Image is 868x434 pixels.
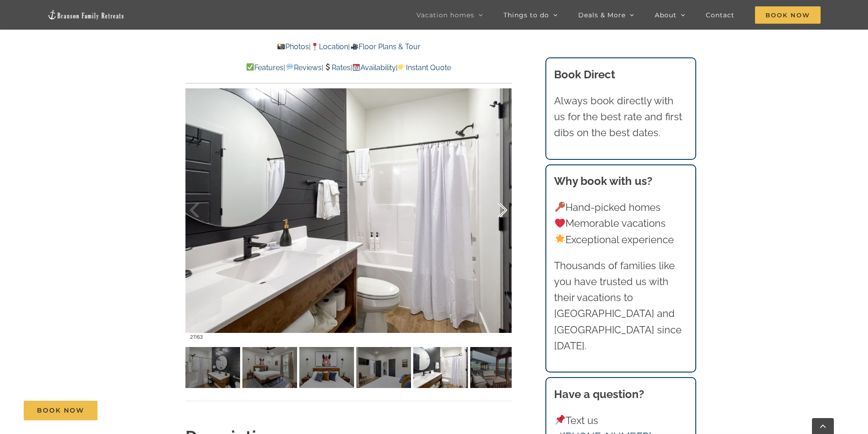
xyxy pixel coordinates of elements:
img: ❤️ [555,218,565,228]
h3: Why book with us? [554,173,687,189]
a: Availability [352,63,396,72]
a: Floor Plans & Tour [350,42,420,51]
img: Claymore-Cottage-lake-view-pool-vacation-rental-1114-scaled.jpg-nggid041117-ngg0dyn-120x90-00f0w0... [356,347,411,388]
img: Claymore-Cottage-lake-view-pool-vacation-rental-1112-scaled.jpg-nggid041115-ngg0dyn-120x90-00f0w0... [242,347,297,388]
img: 📆 [353,63,360,71]
span: Book Now [755,6,821,24]
span: Book Now [37,407,84,414]
span: Vacation homes [416,12,474,18]
a: Photos [277,42,309,51]
a: Reviews [285,63,321,72]
img: ✅ [247,63,254,71]
img: 📸 [277,43,285,50]
strong: Have a question? [554,388,644,401]
span: About [655,12,677,18]
p: Hand-picked homes Memorable vacations Exceptional experience [554,199,687,248]
img: Claymore-Cottage-lake-view-pool-vacation-rental-1113-scaled.jpg-nggid041116-ngg0dyn-120x90-00f0w0... [299,347,354,388]
a: Rates [324,63,350,72]
p: Always book directly with us for the best rate and first dibs on the best dates. [554,93,687,141]
p: Thousands of families like you have trusted us with their vacations to [GEOGRAPHIC_DATA] and [GEO... [554,258,687,354]
img: 📍 [311,43,318,50]
span: Deals & More [578,12,626,18]
img: 🎥 [351,43,358,50]
img: 🌟 [555,234,565,244]
img: 🔑 [555,202,565,212]
a: Instant Quote [398,63,451,72]
img: 👉 [398,63,406,71]
a: Location [311,42,348,51]
img: Claymore-Cottage-lake-view-pool-vacation-rental-1115-scaled.jpg-nggid041118-ngg0dyn-120x90-00f0w0... [413,347,468,388]
img: Claymore-Cottage-lake-view-pool-vacation-rental-1156-scaled.jpg-nggid041156-ngg0dyn-120x90-00f0w0... [470,347,525,388]
img: 💬 [286,63,293,71]
span: Things to do [503,12,549,18]
a: Features [246,63,283,72]
img: Claymore-Cottage-lake-view-pool-vacation-rental-1111-scaled.jpg-nggid041114-ngg0dyn-120x90-00f0w0... [185,347,240,388]
span: Contact [706,12,734,18]
img: Branson Family Retreats Logo [47,10,125,20]
a: Book Now [24,401,98,420]
p: | | | | [185,62,512,74]
p: | | [185,41,512,53]
img: 💲 [324,63,331,71]
b: Book Direct [554,68,615,81]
